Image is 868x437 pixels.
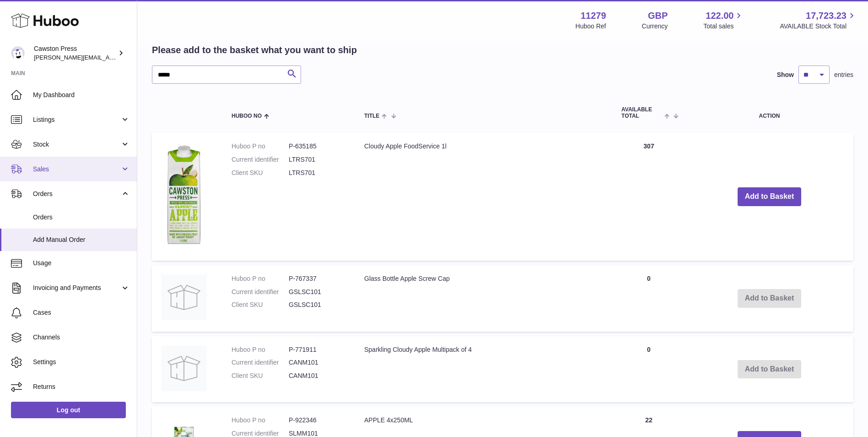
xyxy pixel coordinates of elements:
[33,213,130,222] span: Orders
[289,274,346,283] dd: P-767337
[33,284,120,292] span: Invoicing and Payments
[612,265,685,332] td: 0
[289,288,346,296] dd: GSLSC101
[576,22,606,31] div: Huboo Ref
[777,71,794,79] label: Show
[289,371,346,380] dd: CANM101
[232,274,289,283] dt: Huboo P no
[232,416,289,425] dt: Huboo P no
[289,155,346,164] dd: LTRS701
[703,22,744,31] span: Total sales
[581,10,606,22] strong: 11279
[738,187,802,206] button: Add to Basket
[34,54,232,61] span: [PERSON_NAME][EMAIL_ADDRESS][PERSON_NAME][DOMAIN_NAME]
[642,22,668,31] div: Currency
[289,416,346,425] dd: P-922346
[706,10,733,22] span: 122.00
[685,98,853,128] th: Action
[33,259,130,268] span: Usage
[289,345,346,354] dd: P-771911
[232,142,289,151] dt: Huboo P no
[232,113,262,119] span: Huboo no
[33,235,130,244] span: Add Manual Order
[612,336,685,403] td: 0
[364,113,379,119] span: Title
[33,115,120,124] span: Listings
[703,10,744,31] a: 122.00 Total sales
[232,300,289,309] dt: Client SKU
[834,71,853,79] span: entries
[355,265,612,332] td: Glass Bottle Apple Screw Cap
[232,288,289,296] dt: Current identifier
[161,345,207,391] img: Sparkling Cloudy Apple Multipack of 4
[806,10,846,22] span: 17,723.23
[648,10,668,22] strong: GBP
[161,142,207,249] img: Cloudy Apple FoodService 1l
[11,46,25,60] img: thomas.carson@cawstonpress.com
[232,358,289,367] dt: Current identifier
[33,333,130,342] span: Channels
[612,133,685,261] td: 307
[33,308,130,317] span: Cases
[11,402,126,418] a: Log out
[33,190,120,198] span: Orders
[33,91,130,99] span: My Dashboard
[33,382,130,391] span: Returns
[232,155,289,164] dt: Current identifier
[780,10,857,31] a: 17,723.23 AVAILABLE Stock Total
[232,169,289,177] dt: Client SKU
[289,142,346,151] dd: P-635185
[289,358,346,367] dd: CANM101
[161,274,207,320] img: Glass Bottle Apple Screw Cap
[33,140,120,149] span: Stock
[33,165,120,174] span: Sales
[289,169,346,177] dd: LTRS701
[355,133,612,261] td: Cloudy Apple FoodService 1l
[232,345,289,354] dt: Huboo P no
[152,44,357,56] h2: Please add to the basket what you want to ship
[34,44,116,62] div: Cawston Press
[232,371,289,380] dt: Client SKU
[33,358,130,366] span: Settings
[289,300,346,309] dd: GSLSC101
[780,22,857,31] span: AVAILABLE Stock Total
[621,107,662,119] span: AVAILABLE Total
[355,336,612,403] td: Sparkling Cloudy Apple Multipack of 4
